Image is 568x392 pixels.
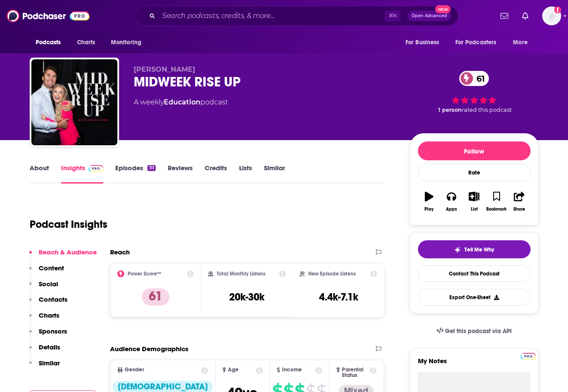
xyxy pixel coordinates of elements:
p: Sponsors [39,327,67,335]
a: Reviews [168,164,193,184]
div: 111 [147,165,155,171]
button: open menu [30,34,72,51]
span: For Podcasters [455,37,497,49]
button: Share [508,186,530,217]
span: Charts [77,37,95,49]
button: open menu [450,34,509,51]
a: Episodes111 [115,164,155,184]
a: 61 [459,71,489,86]
img: Podchaser Pro [89,165,104,172]
div: List [471,207,478,212]
p: Similar [39,359,60,367]
span: Gender [125,367,144,373]
button: Social [29,280,58,296]
div: A weekly podcast [134,97,228,107]
button: tell me why sparkleTell Me Why [418,240,531,258]
a: Similar [264,164,285,184]
p: Contacts [39,295,68,303]
a: Education [164,98,200,106]
button: Charts [29,311,59,327]
button: Show profile menu [542,6,561,25]
div: 61 1 personrated this podcast [410,65,539,119]
p: Social [39,280,58,288]
label: My Notes [418,357,531,372]
a: Pro website [521,352,536,360]
button: Export One-Sheet [418,289,531,306]
span: 61 [468,71,489,86]
h3: 20k-30k [229,291,264,303]
img: MIDWEEK RISE UP [31,59,117,145]
div: Play [424,207,433,212]
p: Details [39,343,60,351]
button: Details [29,343,60,359]
span: [PERSON_NAME] [134,65,195,73]
a: Lists [239,164,252,184]
span: More [513,37,528,49]
button: List [463,186,485,217]
h2: Total Monthly Listens [217,271,265,277]
button: Bookmark [485,186,508,217]
button: Similar [29,359,60,375]
a: Credits [205,164,227,184]
img: tell me why sparkle [454,246,461,253]
h2: Power Score™ [128,271,161,277]
button: Reach & Audience [29,248,97,264]
a: Get this podcast via API [430,321,519,342]
a: Show notifications dropdown [519,9,532,23]
a: Show notifications dropdown [497,9,512,23]
button: Apps [440,186,463,217]
h3: 4.4k-7.1k [319,291,358,303]
a: InsightsPodchaser Pro [61,164,104,184]
span: Podcasts [36,37,61,49]
a: Charts [71,34,101,51]
a: Contact This Podcast [418,265,531,282]
button: open menu [399,34,450,51]
img: User Profile [542,6,561,25]
button: Follow [418,141,531,160]
span: For Business [405,37,439,49]
span: Open Advanced [411,14,447,18]
button: open menu [507,34,538,51]
div: Share [513,207,525,212]
input: Search podcasts, credits, & more... [159,9,385,23]
div: Rate [418,164,531,181]
h2: Audience Demographics [110,345,188,353]
img: Podchaser - Follow, Share and Rate Podcasts [7,8,89,24]
span: Monitoring [111,37,141,49]
span: Logged in as Goodboy8 [542,6,561,25]
span: Tell Me Why [464,246,494,253]
img: Podchaser Pro [521,353,536,360]
button: Content [29,264,64,280]
p: 61 [142,288,169,306]
button: Play [418,186,440,217]
span: Income [282,367,302,373]
div: Bookmark [486,207,507,212]
h2: Reach [110,248,130,256]
span: ⌘ K [385,10,401,21]
span: New [435,5,451,13]
h2: New Episode Listens [308,271,356,277]
button: Sponsors [29,327,67,343]
span: Parental Status [342,367,368,378]
p: Reach & Audience [39,248,97,256]
button: open menu [105,34,153,51]
button: Open AdvancedNew [408,11,451,21]
div: Search podcasts, credits, & more... [135,6,458,26]
span: 1 person [438,107,462,113]
iframe: Intercom live chat [539,363,559,383]
p: Content [39,264,64,272]
button: Contacts [29,295,68,311]
a: About [30,164,49,184]
span: rated this podcast [462,107,512,113]
span: Age [228,367,239,373]
svg: Add a profile image [554,6,561,13]
h1: Podcast Insights [30,218,107,231]
div: Apps [446,207,457,212]
span: Get this podcast via API [445,328,512,335]
p: Charts [39,311,59,319]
